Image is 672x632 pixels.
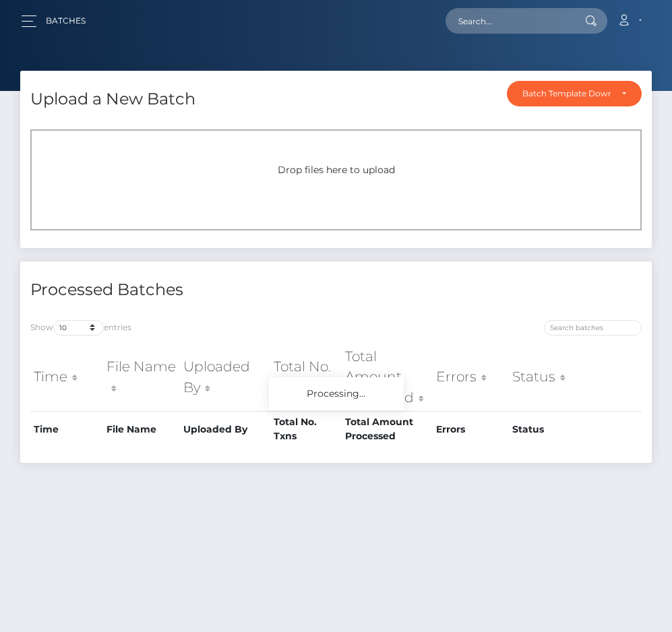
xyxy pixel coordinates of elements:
[270,411,342,447] th: Total No. Txns
[433,411,509,447] th: Errors
[544,320,642,336] input: Search batches
[30,88,195,111] h4: Upload a New Batch
[446,8,572,34] input: Search...
[30,278,326,302] h4: Processed Batches
[103,411,181,447] th: File Name
[433,343,509,411] th: Errors
[30,320,131,336] label: Show entries
[270,343,342,411] th: Total No. Txns
[46,7,86,35] a: Batches
[509,411,586,447] th: Status
[278,164,395,176] span: Drop files here to upload
[522,88,611,99] div: Batch Template Download
[180,411,270,447] th: Uploaded By
[509,343,586,411] th: Status
[180,343,270,411] th: Uploaded By
[342,343,433,411] th: Total Amount Processed
[30,343,103,411] th: Time
[507,81,642,106] button: Batch Template Download
[53,320,104,336] select: Showentries
[269,377,404,410] div: Processing...
[103,343,181,411] th: File Name
[342,411,433,447] th: Total Amount Processed
[30,411,103,447] th: Time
